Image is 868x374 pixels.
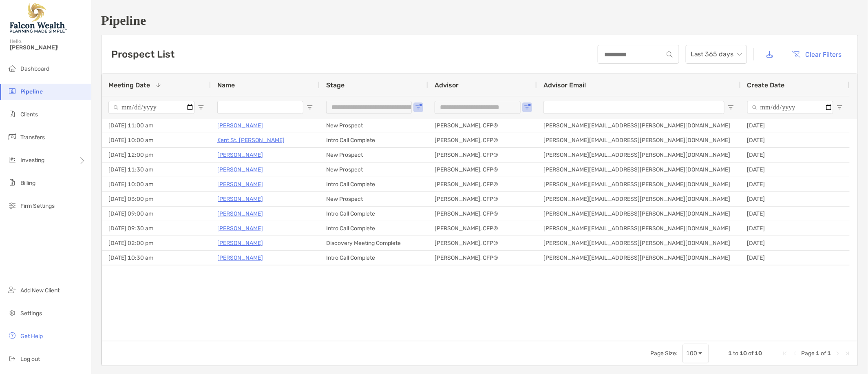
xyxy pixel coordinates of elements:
[102,177,211,191] div: [DATE] 10:00 am
[537,163,741,177] div: [PERSON_NAME][EMAIL_ADDRESS][PERSON_NAME][DOMAIN_NAME]
[217,165,263,175] p: [PERSON_NAME]
[7,178,17,187] img: billing icon
[20,333,43,340] span: Get Help
[217,150,263,160] a: [PERSON_NAME]
[217,209,263,219] a: [PERSON_NAME]
[20,180,35,187] span: Billing
[217,81,235,89] span: Name
[682,344,709,363] div: Page Size
[20,203,55,209] span: Firm Settings
[543,81,586,89] span: Advisor Email
[428,133,537,147] div: [PERSON_NAME], CFP®
[747,81,785,89] span: Create Date
[543,101,724,114] input: Advisor Email Filter Input
[217,101,303,114] input: Name Filter Input
[741,133,850,147] div: [DATE]
[747,101,833,114] input: Create Date Filter Input
[782,350,788,357] div: First Page
[320,177,428,191] div: Intro Call Complete
[320,163,428,177] div: New Prospect
[320,236,428,250] div: Discovery Meeting Complete
[217,238,263,248] a: [PERSON_NAME]
[20,134,45,141] span: Transfers
[7,86,17,96] img: pipeline icon
[102,192,211,206] div: [DATE] 03:00 pm
[667,51,673,58] img: input icon
[102,133,211,147] div: [DATE] 10:00 am
[320,118,428,133] div: New Prospect
[320,148,428,162] div: New Prospect
[741,163,850,177] div: [DATE]
[729,350,732,357] span: 1
[428,221,537,236] div: [PERSON_NAME], CFP®
[307,104,313,111] button: Open Filter Menu
[537,221,741,236] div: [PERSON_NAME][EMAIL_ADDRESS][PERSON_NAME][DOMAIN_NAME]
[428,207,537,221] div: [PERSON_NAME], CFP®
[537,207,741,221] div: [PERSON_NAME][EMAIL_ADDRESS][PERSON_NAME][DOMAIN_NAME]
[20,310,42,317] span: Settings
[792,350,798,357] div: Previous Page
[217,120,263,131] a: [PERSON_NAME]
[728,104,734,111] button: Open Filter Menu
[217,179,263,189] p: [PERSON_NAME]
[7,331,17,341] img: get-help icon
[828,350,831,357] span: 1
[217,253,263,263] a: [PERSON_NAME]
[217,135,285,145] a: Kent St. [PERSON_NAME]
[198,104,204,111] button: Open Filter Menu
[7,308,17,318] img: settings icon
[20,356,40,363] span: Log out
[537,236,741,250] div: [PERSON_NAME][EMAIL_ADDRESS][PERSON_NAME][DOMAIN_NAME]
[20,88,43,95] span: Pipeline
[217,194,263,204] a: [PERSON_NAME]
[537,133,741,147] div: [PERSON_NAME][EMAIL_ADDRESS][PERSON_NAME][DOMAIN_NAME]
[7,155,17,165] img: investing icon
[428,118,537,133] div: [PERSON_NAME], CFP®
[7,109,17,119] img: clients icon
[537,251,741,265] div: [PERSON_NAME][EMAIL_ADDRESS][PERSON_NAME][DOMAIN_NAME]
[691,45,742,63] span: Last 365 days
[435,81,459,89] span: Advisor
[326,81,345,89] span: Stage
[320,207,428,221] div: Intro Call Complete
[102,163,211,177] div: [DATE] 11:30 am
[108,101,194,114] input: Meeting Date Filter Input
[741,236,850,250] div: [DATE]
[20,287,60,294] span: Add New Client
[428,192,537,206] div: [PERSON_NAME], CFP®
[686,350,697,357] div: 100
[741,148,850,162] div: [DATE]
[102,236,211,250] div: [DATE] 02:00 pm
[7,132,17,142] img: transfers icon
[102,118,211,133] div: [DATE] 11:00 am
[102,207,211,221] div: [DATE] 09:00 am
[217,223,263,234] p: [PERSON_NAME]
[749,350,754,357] span: of
[320,192,428,206] div: New Prospect
[20,65,49,72] span: Dashboard
[755,350,762,357] span: 10
[650,350,678,357] div: Page Size:
[20,111,38,118] span: Clients
[320,251,428,265] div: Intro Call Complete
[102,148,211,162] div: [DATE] 12:00 pm
[7,200,17,210] img: firm-settings icon
[835,350,841,357] div: Next Page
[741,177,850,191] div: [DATE]
[844,350,851,357] div: Last Page
[802,350,815,357] span: Page
[741,192,850,206] div: [DATE]
[537,148,741,162] div: [PERSON_NAME][EMAIL_ADDRESS][PERSON_NAME][DOMAIN_NAME]
[10,3,67,33] img: Falcon Wealth Planning Logo
[537,192,741,206] div: [PERSON_NAME][EMAIL_ADDRESS][PERSON_NAME][DOMAIN_NAME]
[837,104,843,111] button: Open Filter Menu
[816,350,820,357] span: 1
[786,45,848,63] button: Clear Filters
[428,163,537,177] div: [PERSON_NAME], CFP®
[428,177,537,191] div: [PERSON_NAME], CFP®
